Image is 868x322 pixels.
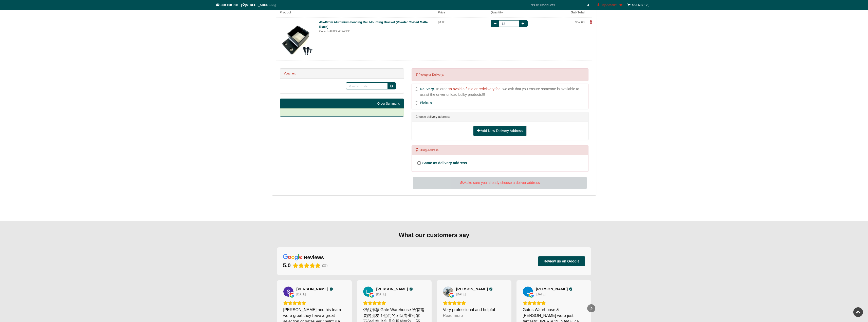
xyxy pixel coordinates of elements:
b: Product [280,11,291,14]
input: Same as delivery address [417,161,421,165]
img: Louise Veenstra [523,287,533,297]
div: Previous [273,304,281,312]
a: View on Google [363,287,373,297]
a: View on Google [283,287,293,297]
div: 5.0 [283,262,291,269]
input: Voucher Code: [346,82,388,89]
div: Next [587,304,595,312]
strong: Order Summary: [377,102,400,105]
div: [DATE] [456,292,466,296]
a: Review by George XING [456,287,493,291]
span: (27) [322,264,327,267]
div: Verified Customer [489,287,493,291]
img: 40x40mm-aluminium-fencing-rail-mounting-bracket-powder-coated-matte-black-2023111723110-ecv_thumb... [277,20,315,58]
button: Review us on Google [538,256,585,266]
div: reviews [304,254,324,261]
div: Rating: 5.0 out of 5 [283,262,321,269]
a: Review by L. Zhu [376,287,413,291]
span: Same as delivery address [422,161,467,165]
img: L. Zhu [363,287,373,297]
div: Very professional and helpful [443,307,505,313]
div: Rating: 5.0 out of 5 [283,301,345,305]
div: Code: HAFBSL40X40BC [319,29,430,33]
div: Rating: 5.0 out of 5 [523,301,585,305]
div: [DATE] [297,292,306,296]
div: [DATE] [376,292,386,296]
strong: Delivery [420,87,434,91]
span: 1300 100 310 | [STREET_ADDRESS] [216,3,276,7]
strong: Voucher: [284,72,296,75]
b: Quantity [491,11,503,14]
span: [PERSON_NAME] [297,287,328,291]
div: $4.80 [438,20,483,25]
img: George XING [443,287,453,297]
span: Billing Address: [416,148,439,152]
span: My Account [602,3,617,7]
a: $57.60 ( 12 ) [632,3,649,7]
span: [PERSON_NAME] [376,287,408,291]
iframe: LiveChat chat widget [767,186,868,304]
div: Verified Customer [569,287,572,291]
input: Pickup [415,101,418,105]
span: to avoid a futile or redelivery fee [449,87,501,91]
b: Price [438,11,445,14]
b: Sub Total [571,11,585,14]
div: Rating: 5.0 out of 5 [443,301,505,305]
div: Verified Customer [329,287,333,291]
a: View on Google [443,287,453,297]
span: Pickup [420,101,432,105]
div: Read more [443,313,463,318]
a: Review by Louise Veenstra [536,287,573,291]
span: [PERSON_NAME] [536,287,568,291]
input: Delivery- In orderto avoid a futile or redelivery fee, we ask that you ensure someone is availabl... [415,87,418,91]
a: View on Google [523,287,533,297]
a: 40x40mm Aluminium Fencing Rail Mounting Bracket (Powder Coated Matte Black) [319,21,428,29]
input: SEARCH PRODUCTS [528,2,585,8]
img: Simon H [283,287,293,297]
div: Choose delivery address: [412,112,588,122]
div: Verified Customer [409,287,413,291]
span: [PERSON_NAME] [456,287,488,291]
div: What our customers say [277,231,591,239]
div: Rating: 5.0 out of 5 [363,301,425,305]
div: [DATE] [536,292,546,296]
span: Review us on Google [544,259,580,263]
span: Pickup or Delivery: [416,73,444,77]
a: Review by Simon H [297,287,333,291]
div: $57.60 [543,20,585,25]
strong: - In order , we ask that you ensure someone is available to assist the driver unload bulky produc... [420,87,579,97]
a: Add New Delivery Address [473,126,527,136]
